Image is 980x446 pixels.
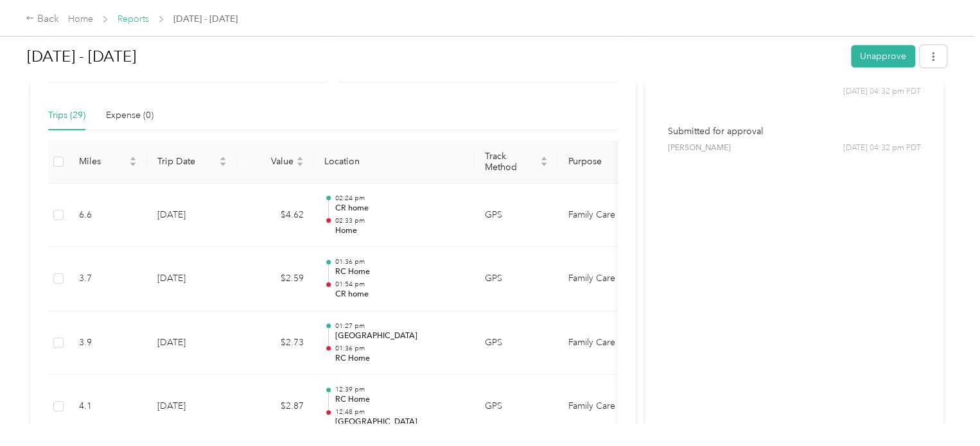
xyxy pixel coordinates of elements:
[335,280,464,289] p: 01:54 pm
[335,330,464,342] p: [GEOGRAPHIC_DATA]
[106,108,153,123] div: Expense (0)
[475,375,558,439] td: GPS
[908,374,980,446] iframe: Everlance-gr Chat Button Frame
[843,86,921,98] span: [DATE] 04:32 pm PDT
[48,108,85,123] div: Trips (29)
[335,203,464,214] p: CR home
[475,141,558,184] th: Track Method
[247,156,293,167] span: Value
[335,353,464,365] p: RC Home
[540,160,548,168] span: caret-down
[475,184,558,248] td: GPS
[296,155,304,162] span: caret-up
[843,142,921,154] span: [DATE] 04:32 pm PDT
[851,45,915,67] button: Unapprove
[237,141,314,184] th: Value
[69,184,147,248] td: 6.6
[147,311,237,375] td: [DATE]
[147,184,237,248] td: [DATE]
[335,257,464,266] p: 01:36 pm
[475,311,558,375] td: GPS
[568,156,634,167] span: Purpose
[129,160,137,168] span: caret-down
[558,141,654,184] th: Purpose
[335,266,464,278] p: RC Home
[147,375,237,439] td: [DATE]
[540,155,548,162] span: caret-up
[335,416,464,428] p: [GEOGRAPHIC_DATA]
[335,225,464,237] p: Home
[219,155,227,162] span: caret-up
[157,156,216,167] span: Trip Date
[147,141,237,184] th: Trip Date
[69,141,147,184] th: Miles
[558,247,654,311] td: Family Care Network
[335,344,464,353] p: 01:36 pm
[335,394,464,406] p: RC Home
[69,311,147,375] td: 3.9
[26,12,59,27] div: Back
[237,184,314,248] td: $4.62
[237,375,314,439] td: $2.87
[335,289,464,300] p: CR home
[335,407,464,416] p: 12:48 pm
[69,375,147,439] td: 4.1
[237,247,314,311] td: $2.59
[335,385,464,394] p: 12:39 pm
[335,216,464,225] p: 02:33 pm
[79,156,127,167] span: Miles
[667,124,921,138] p: Submitted for approval
[118,13,149,24] a: Reports
[558,311,654,375] td: Family Care Network
[558,184,654,248] td: Family Care Network
[68,13,93,24] a: Home
[335,322,464,330] p: 01:27 pm
[219,160,227,168] span: caret-down
[237,311,314,375] td: $2.73
[485,151,538,173] span: Track Method
[69,247,147,311] td: 3.7
[27,41,842,72] h1: Sep 15 - 28, 2025
[129,155,137,162] span: caret-up
[296,160,304,168] span: caret-down
[475,247,558,311] td: GPS
[335,194,464,203] p: 02:24 pm
[173,12,238,26] span: [DATE] - [DATE]
[314,141,475,184] th: Location
[667,142,730,154] span: [PERSON_NAME]
[147,247,237,311] td: [DATE]
[558,375,654,439] td: Family Care Network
